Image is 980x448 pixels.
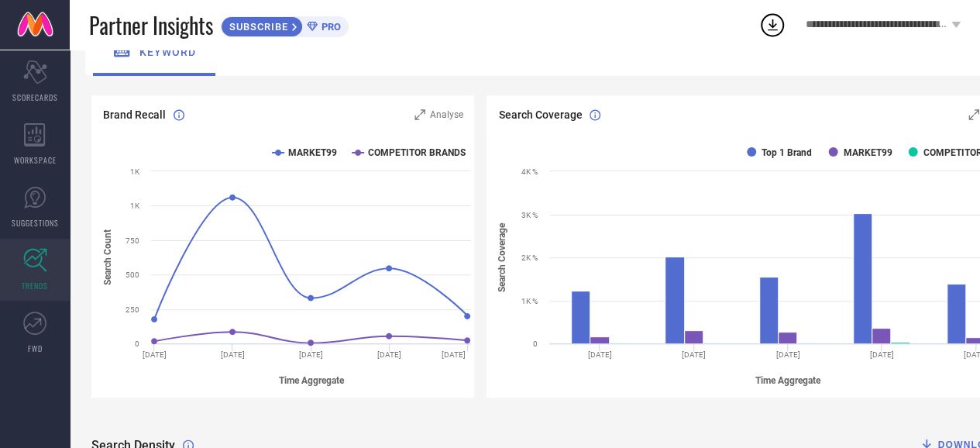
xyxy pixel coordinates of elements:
[299,350,323,359] text: [DATE]
[22,280,48,291] span: TRENDS
[497,222,508,292] tspan: Search Coverage
[318,21,341,33] span: PRO
[498,109,582,121] span: Search Coverage
[279,375,345,386] tspan: Time Aggregate
[130,202,140,210] text: 1K
[683,350,707,359] text: [DATE]
[968,109,979,120] svg: Zoom
[870,350,894,359] text: [DATE]
[126,305,139,314] text: 250
[221,350,245,359] text: [DATE]
[414,109,425,120] svg: Zoom
[521,167,538,176] text: 4K %
[102,229,113,285] tspan: Search Count
[844,147,892,158] text: MARKET99
[130,167,140,176] text: 1K
[12,217,59,229] span: SUGGESTIONS
[521,297,538,305] text: 1K %
[103,109,166,121] span: Brand Recall
[762,147,812,158] text: Top 1 Brand
[776,350,800,359] text: [DATE]
[89,9,213,41] span: Partner Insights
[755,375,821,386] tspan: Time Aggregate
[139,46,196,58] span: keyword
[28,343,43,354] span: FWD
[126,271,139,279] text: 500
[521,253,538,262] text: 2K %
[221,12,349,37] a: SUBSCRIBEPRO
[533,339,538,348] text: 0
[758,11,786,39] div: Open download list
[288,147,337,158] text: MARKET99
[126,236,139,245] text: 750
[442,350,466,359] text: [DATE]
[377,350,401,359] text: [DATE]
[143,350,167,359] text: [DATE]
[521,211,538,219] text: 3K %
[368,147,466,158] text: COMPETITOR BRANDS
[14,154,57,166] span: WORKSPACE
[429,109,462,120] span: Analyse
[135,339,139,348] text: 0
[12,91,58,103] span: SCORECARDS
[588,350,612,359] text: [DATE]
[222,21,292,33] span: SUBSCRIBE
